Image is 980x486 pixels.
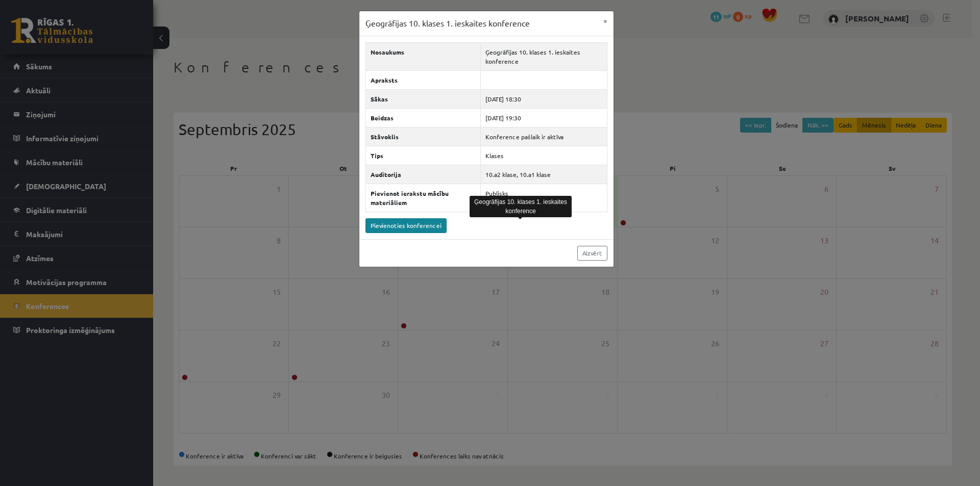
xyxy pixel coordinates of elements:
td: 10.a2 klase, 10.a1 klase [480,165,607,184]
th: Apraksts [365,70,480,89]
td: [DATE] 19:30 [480,108,607,127]
h3: Ģeogrāfijas 10. klases 1. ieskaites konference [365,17,530,30]
th: Tips [365,146,480,165]
div: Ģeogrāfijas 10. klases 1. ieskaites konference [470,196,572,217]
td: Klases [480,146,607,165]
td: [DATE] 18:30 [480,89,607,108]
th: Beidzas [365,108,480,127]
td: Ģeogrāfijas 10. klases 1. ieskaites konference [480,42,607,70]
th: Pievienot ierakstu mācību materiāliem [365,184,480,212]
th: Auditorija [365,165,480,184]
a: Aizvērt [577,246,607,261]
td: Konference pašlaik ir aktīva [480,127,607,146]
a: Pievienoties konferencei [365,218,447,233]
td: Publisks [480,184,607,212]
th: Sākas [365,89,480,108]
button: × [597,11,614,31]
th: Stāvoklis [365,127,480,146]
th: Nosaukums [365,42,480,70]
